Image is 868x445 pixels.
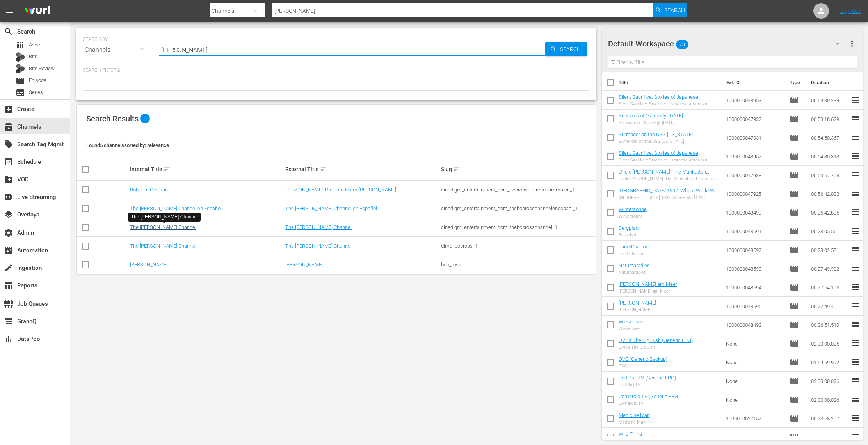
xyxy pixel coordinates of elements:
span: sort [320,166,327,173]
div: Bits Review [16,64,25,73]
span: Episode [16,76,25,85]
span: Episode [790,301,799,311]
div: External Title [285,165,439,174]
a: Naturparadies [619,262,650,268]
span: 78 [676,36,688,53]
td: 1000000047931 [723,128,787,147]
div: [GEOGRAPHIC_DATA] 1937: Where World War II Began [619,195,720,200]
span: Episode [790,358,799,367]
a: BobRossGerman [130,187,168,193]
div: Channels [83,39,151,61]
span: Episode [790,433,799,442]
span: reorder [851,376,860,385]
span: reorder [851,226,860,236]
div: cinedigm_entertainment_corp_bobrossdiefreudeammalen_1 [441,187,594,193]
td: None [723,390,787,409]
div: Wiesensee [619,326,644,331]
span: Ingestion [4,263,13,273]
span: Search [664,3,685,17]
span: reorder [851,357,860,367]
span: Automation [4,246,13,255]
span: Reports [4,281,13,290]
div: QVC [619,363,667,369]
a: Wiesensee [619,319,644,324]
div: [PERSON_NAME] [619,307,656,312]
a: Sign Out [840,8,861,14]
span: Episode [790,320,799,330]
span: Search [4,27,13,36]
div: cinedigm_entertainment_corp_thebobrosschannelenespaol_1 [441,206,594,211]
div: QVC's The Big Dish [619,345,693,350]
span: Episode [790,227,799,236]
a: Medicine Man [619,412,650,418]
span: DataPool [4,334,13,344]
td: 1000000048492 [723,316,787,334]
span: Channels [4,122,13,131]
td: 00:23:58.207 [808,409,851,428]
div: bob_ross [441,262,594,268]
span: reorder [851,207,860,217]
span: reorder [851,114,860,123]
span: Create [4,105,13,114]
img: ans4CAIJ8jUAAAAAAAAAAAAAAAAAAAAAAAAgQb4GAAAAAAAAAAAAAAAAAAAAAAAAJMjXAAAAAAAAAAAAAAAAAAAAAAAAgAT5G... [19,2,56,20]
span: reorder [851,151,860,161]
div: Survivors of Malmedy: [DATE] [619,120,683,125]
td: 00:56:42.032 [808,184,851,203]
th: Duration [806,72,853,94]
span: Episode [790,133,799,142]
td: 02:00:00.026 [808,390,851,409]
td: 1000000048594 [723,278,787,297]
td: 01:59:59.992 [808,353,851,372]
td: 1000000048493 [723,203,787,222]
a: [PERSON_NAME] am Meer [619,281,677,287]
div: dime_bobross_1 [441,243,594,249]
span: more_vert [847,39,857,48]
span: 5 [140,114,150,123]
a: Comercio TV (Generic EPG) [619,394,679,399]
a: Uncle [PERSON_NAME]: The Manhattan Project and Beyond [619,169,709,181]
span: Live Streaming [4,192,13,202]
span: Episode [790,395,799,404]
div: Silent Sacrifice: Stories of Japanese American Incarceration - Part 1 [619,158,720,163]
a: The [PERSON_NAME] Channel en Español [285,206,377,211]
span: Episode [790,189,799,199]
div: Bits [16,52,25,62]
td: 00:54:30.313 [808,147,851,166]
td: None [723,334,787,353]
span: menu [5,6,14,16]
span: reorder [851,432,860,441]
div: Medicine Man [619,420,650,425]
td: 00:53:57.768 [808,166,851,184]
td: 00:26:51.510 [808,316,851,334]
td: 00:28:05.551 [808,222,851,241]
span: Admin [4,228,13,238]
div: Naturparadies [619,270,650,275]
a: QVC (Generic Backup) [619,356,667,362]
td: 1000000047932 [723,110,787,128]
button: Search [545,42,587,56]
td: None [723,353,787,372]
span: reorder [851,320,860,329]
a: The [PERSON_NAME] Channel [285,243,352,249]
span: Search Results [86,114,139,123]
span: Bits [29,53,37,60]
a: Red Bull TV (Generic EPG) [619,375,676,381]
span: Job Queues [4,299,13,308]
a: QVC's The Big Dish (Generic EPG) [619,337,693,343]
span: Asset [16,40,25,50]
a: The [PERSON_NAME] Channel [285,224,352,230]
span: Episode [790,283,799,292]
a: [PERSON_NAME] [285,262,323,268]
div: Slug [441,165,594,174]
td: 00:53:18.629 [808,110,851,128]
span: reorder [851,95,860,105]
td: 1000000047938 [723,166,787,184]
span: Series [16,88,25,97]
a: [PERSON_NAME] [619,300,656,306]
button: more_vert [847,34,857,53]
span: Episode [790,245,799,255]
td: 00:27:54.106 [808,278,851,297]
span: reorder [851,282,860,292]
p: Search Filters: [83,67,590,74]
a: Silent Sacrifice: Stories of Japanese American Incarceration - Part 1 [619,150,701,162]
